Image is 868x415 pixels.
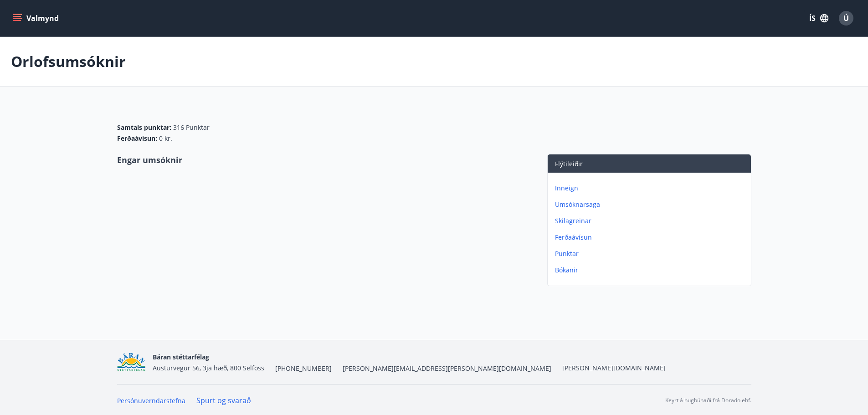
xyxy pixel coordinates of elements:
[117,134,157,143] span: Ferðaávísun :
[555,184,747,193] p: Inneign
[843,13,849,23] span: Ú
[555,233,747,242] p: Ferðaávísun
[11,10,62,26] button: menu
[196,395,251,405] a: Spurt og svarað
[159,134,172,143] span: 0 kr.
[804,10,833,26] button: ÍS
[153,353,209,361] span: Báran stéttarfélag
[11,51,126,72] p: Orlofsumsóknir
[117,154,182,165] span: Engar umsóknir
[173,123,210,132] span: 316 Punktar
[555,159,583,168] span: Flýtileiðir
[117,123,171,132] span: Samtals punktar :
[562,364,666,372] a: [PERSON_NAME][DOMAIN_NAME]
[555,249,747,258] p: Punktar
[555,216,747,225] p: Skilagreinar
[153,364,264,372] span: Austurvegur 56, 3ja hæð, 800 Selfoss
[555,200,747,209] p: Umsóknarsaga
[555,266,747,275] p: Bókanir
[117,396,185,405] a: Persónuverndarstefna
[275,364,332,373] span: [PHONE_NUMBER]
[117,353,146,372] img: Bz2lGXKH3FXEIQKvoQ8VL0Fr0uCiWgfgA3I6fSs8.png
[835,7,857,29] button: Ú
[343,364,551,373] span: [PERSON_NAME][EMAIL_ADDRESS][PERSON_NAME][DOMAIN_NAME]
[665,396,751,405] p: Keyrt á hugbúnaði frá Dorado ehf.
